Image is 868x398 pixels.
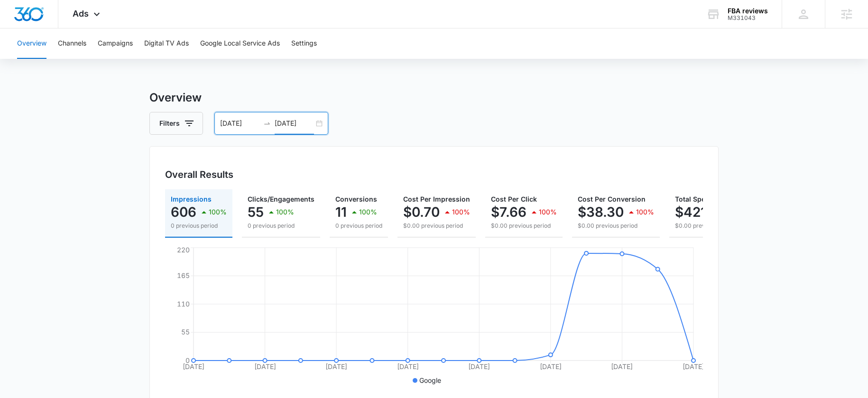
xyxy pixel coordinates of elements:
[263,120,271,127] span: swap-right
[276,209,294,215] p: 100%
[675,222,758,230] p: $0.00 previous period
[17,28,46,59] button: Overview
[468,362,490,370] tspan: [DATE]
[177,300,190,308] tspan: 110
[98,28,133,59] button: Campaigns
[200,28,280,59] button: Google Local Service Ads
[491,222,557,230] p: $0.00 previous period
[728,7,768,15] div: account name
[359,209,377,215] p: 100%
[491,195,537,203] span: Cost Per Click
[397,362,419,370] tspan: [DATE]
[403,204,440,220] p: $0.70
[177,246,190,254] tspan: 220
[183,362,204,370] tspan: [DATE]
[165,167,233,182] h3: Overall Results
[728,15,768,21] div: account id
[209,209,227,215] p: 100%
[220,118,259,129] input: Start date
[149,112,203,135] button: Filters
[248,204,264,220] p: 55
[144,28,189,59] button: Digital TV Ads
[171,204,196,220] p: 606
[248,195,314,203] span: Clicks/Engagements
[335,222,382,230] p: 0 previous period
[149,89,719,106] h3: Overview
[611,362,633,370] tspan: [DATE]
[491,204,526,220] p: $7.66
[185,356,190,364] tspan: 0
[171,222,227,230] p: 0 previous period
[181,328,190,336] tspan: 55
[254,362,276,370] tspan: [DATE]
[578,195,646,203] span: Cost Per Conversion
[73,9,89,19] span: Ads
[403,222,470,230] p: $0.00 previous period
[452,209,470,215] p: 100%
[636,209,654,215] p: 100%
[325,362,347,370] tspan: [DATE]
[578,222,654,230] p: $0.00 previous period
[248,222,314,230] p: 0 previous period
[335,195,377,203] span: Conversions
[335,204,347,220] p: 11
[419,375,441,385] p: Google
[275,118,314,129] input: End date
[291,28,317,59] button: Settings
[58,28,86,59] button: Channels
[171,195,212,203] span: Impressions
[675,195,714,203] span: Total Spend
[263,120,271,127] span: to
[675,204,728,220] p: $421.24
[539,209,557,215] p: 100%
[578,204,624,220] p: $38.30
[177,271,190,279] tspan: 165
[403,195,470,203] span: Cost Per Impression
[683,362,704,370] tspan: [DATE]
[540,362,562,370] tspan: [DATE]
